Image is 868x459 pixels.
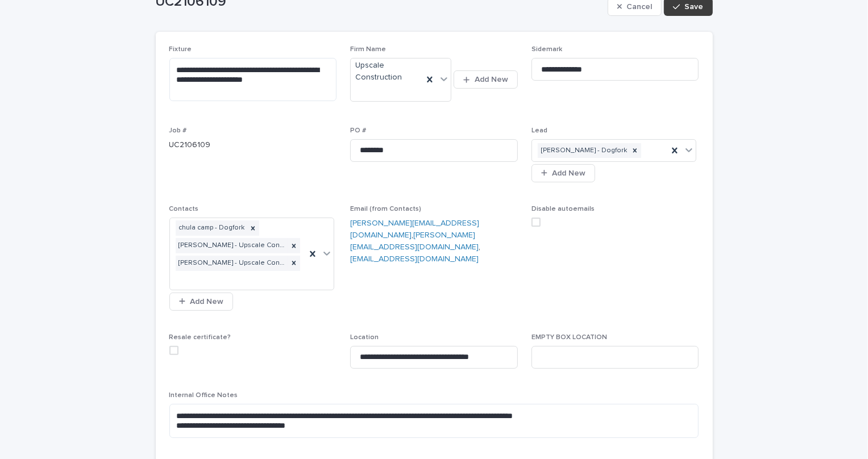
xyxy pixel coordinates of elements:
div: [PERSON_NAME] - Upscale Construction [176,238,288,253]
span: Cancel [626,3,652,11]
div: [PERSON_NAME] - Upscale Construction [176,256,288,271]
a: [PERSON_NAME][EMAIL_ADDRESS][DOMAIN_NAME] [350,219,479,239]
span: Disable autoemails [531,206,595,212]
span: Resale certificate? [169,334,231,341]
span: Fixture [169,46,192,53]
span: Add New [552,169,585,177]
button: Add New [169,293,233,311]
span: Email (from Contacts) [350,206,421,212]
span: Job # [169,127,187,134]
div: [PERSON_NAME] - Dogfork [538,143,629,158]
button: Add New [454,70,517,89]
span: Lead [531,127,547,134]
p: , , [350,218,518,265]
div: chula camp - Dogfork [176,220,247,236]
span: Add New [475,76,508,84]
span: Internal Office Notes [169,392,238,399]
span: Contacts [169,206,199,212]
span: Firm Name [350,46,386,53]
span: Upscale Construction [355,60,418,84]
span: Save [685,3,704,11]
a: [EMAIL_ADDRESS][DOMAIN_NAME] [350,255,479,263]
a: [PERSON_NAME][EMAIL_ADDRESS][DOMAIN_NAME] [350,231,479,251]
span: Add New [190,298,223,306]
p: UC2106109 [169,139,337,151]
span: Location [350,334,379,341]
span: EMPTY BOX LOCATION [531,334,607,341]
button: Add New [531,164,595,182]
span: PO # [350,127,366,134]
span: Sidemark [531,46,562,53]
